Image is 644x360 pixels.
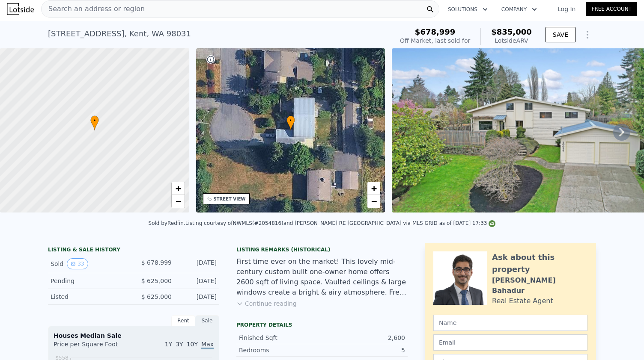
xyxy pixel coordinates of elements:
[48,246,219,255] div: LISTING & SALE HISTORY
[547,5,586,13] a: Log In
[286,117,295,124] span: •
[433,315,587,331] input: Name
[371,183,377,194] span: +
[187,341,198,348] span: 10Y
[236,246,408,253] div: Listing Remarks (Historical)
[141,293,172,300] span: $ 625,000
[489,220,495,227] img: NWMLS Logo
[546,27,575,42] button: SAVE
[239,333,322,342] div: Finished Sqft
[201,341,214,349] span: Max
[176,341,183,348] span: 3Y
[322,346,405,354] div: 5
[171,315,195,326] div: Rent
[48,28,191,40] div: [STREET_ADDRESS] , Kent , WA 98031
[579,26,596,43] button: Show Options
[495,2,544,17] button: Company
[286,115,295,130] div: •
[172,195,185,208] a: Zoom out
[492,275,587,296] div: [PERSON_NAME] Bahadur
[214,196,246,202] div: STREET VIEW
[7,3,34,15] img: Lotside
[179,292,217,301] div: [DATE]
[141,277,172,284] span: $ 625,000
[415,27,456,36] span: $678,999
[367,182,380,195] a: Zoom in
[90,117,99,124] span: •
[400,36,470,45] div: Off Market, last sold for
[492,251,587,275] div: Ask about this property
[165,341,172,348] span: 1Y
[179,277,217,285] div: [DATE]
[175,183,181,194] span: +
[441,2,495,17] button: Solutions
[371,196,377,207] span: −
[67,258,88,269] button: View historical data
[586,2,637,16] a: Free Account
[236,257,408,298] div: First time ever on the market! This lovely mid-century custom built one-owner home offers 2600 sq...
[239,346,322,354] div: Bedrooms
[185,220,496,226] div: Listing courtesy of NWMLS (#2054816) and [PERSON_NAME] RE [GEOGRAPHIC_DATA] via MLS GRID as of [D...
[179,258,217,269] div: [DATE]
[149,220,185,226] div: Sold by Redfin .
[367,195,380,208] a: Zoom out
[51,292,127,301] div: Listed
[42,4,145,14] span: Search an address or region
[54,340,134,354] div: Price per Square Foot
[236,299,297,308] button: Continue reading
[195,315,219,326] div: Sale
[491,27,532,36] span: $835,000
[90,115,99,130] div: •
[172,182,185,195] a: Zoom in
[51,258,127,269] div: Sold
[141,259,172,266] span: $ 678,999
[236,322,408,328] div: Property details
[54,331,214,340] div: Houses Median Sale
[322,333,405,342] div: 2,600
[175,196,181,207] span: −
[433,334,587,351] input: Email
[492,296,553,306] div: Real Estate Agent
[51,277,127,285] div: Pending
[491,36,532,45] div: Lotside ARV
